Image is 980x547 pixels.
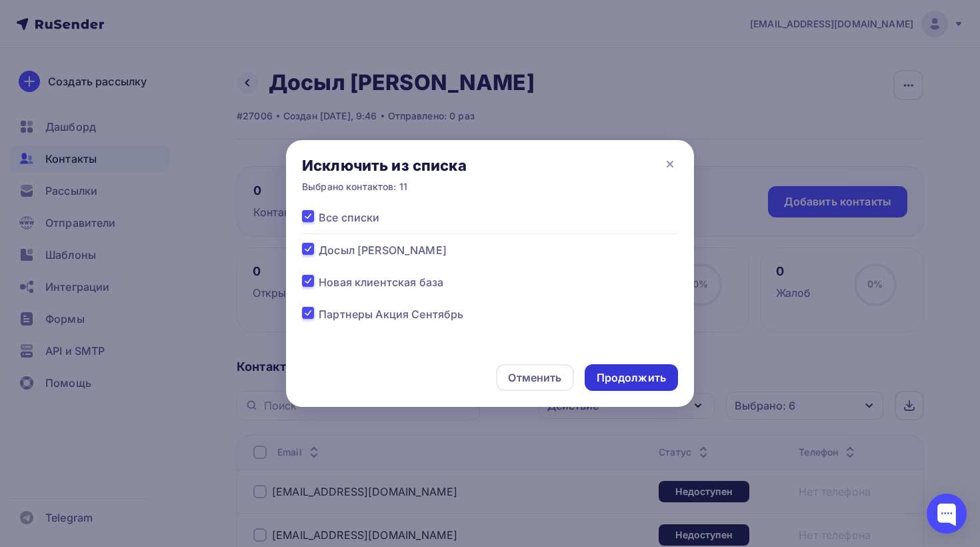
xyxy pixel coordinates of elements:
[302,156,467,175] div: Исключить из списка
[319,242,447,258] span: Досыл [PERSON_NAME]
[597,370,666,386] div: Продолжить
[302,180,467,193] div: Выбрано контактов: 11
[319,274,443,290] span: Новая клиентская база
[508,370,561,386] div: Отменить
[319,209,379,225] span: Все списки
[319,306,463,322] span: Партнеры Акция Сентябрь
